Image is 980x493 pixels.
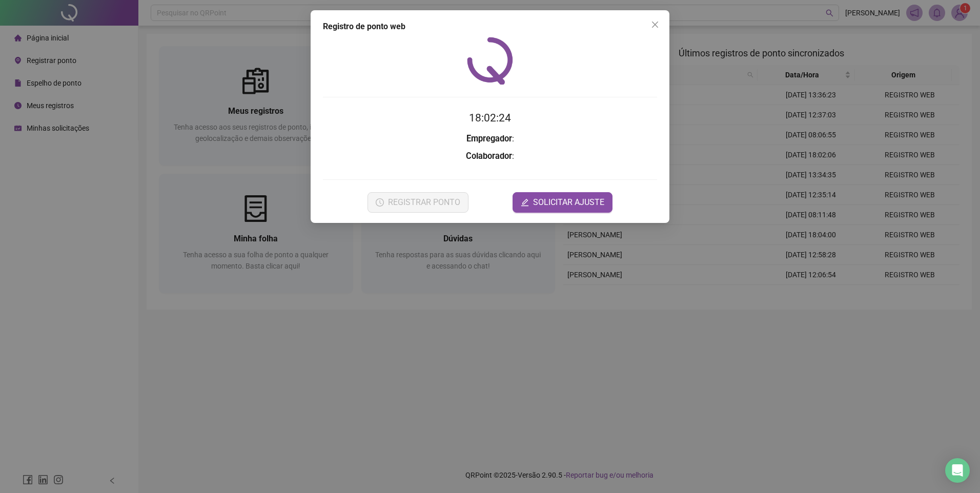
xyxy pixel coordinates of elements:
strong: Empregador [466,134,512,143]
button: REGISTRAR PONTO [367,192,468,213]
time: 18:02:24 [469,112,511,124]
span: SOLICITAR AJUSTE [533,196,604,209]
div: Open Intercom Messenger [945,458,970,483]
div: Registro de ponto web [323,20,657,33]
img: QRPoint [467,37,513,85]
button: Close [647,16,663,33]
h3: : [323,132,657,146]
strong: Colaborador [466,151,512,161]
span: edit [521,198,529,207]
h3: : [323,150,657,163]
button: editSOLICITAR AJUSTE [513,192,612,213]
span: close [651,20,659,29]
